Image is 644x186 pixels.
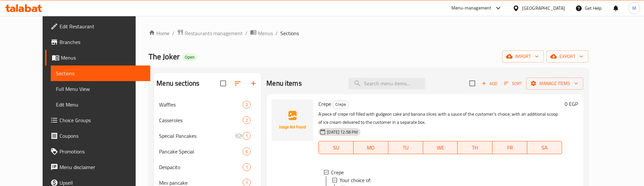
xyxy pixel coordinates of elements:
span: Your choice of: [340,176,371,184]
span: Add item [479,79,500,89]
div: items [243,101,251,108]
span: MO [356,143,386,152]
img: Crepe [272,99,313,141]
li: / [245,29,248,37]
span: Crepe [318,99,331,109]
div: Despacito1 [154,159,261,175]
span: Coupons [60,132,145,140]
span: Waffles [159,101,243,108]
div: Menu-management [451,4,491,12]
div: Special Pancakes1 [154,128,261,144]
span: The Joker [149,49,180,64]
span: Sections [56,69,145,77]
span: Manage items [531,79,578,88]
span: M [632,5,636,12]
button: FR [492,141,527,154]
a: Choice Groups [45,112,150,128]
div: [GEOGRAPHIC_DATA] [522,5,565,12]
a: Restaurants management [177,29,243,37]
span: Full Menu View [56,85,145,93]
button: MO [354,141,388,154]
div: items [243,163,251,171]
h2: Menu sections [156,79,199,88]
span: Sort [504,80,522,87]
span: 6 [243,149,250,155]
span: Pancake Special [159,148,243,155]
a: Home [149,29,169,37]
span: Select section [465,77,479,90]
button: Sort [503,79,524,89]
button: TH [458,141,492,154]
span: Special Pancakes [159,132,235,140]
li: / [172,29,174,37]
div: items [243,116,251,124]
div: Waffles2 [154,97,261,112]
span: 1 [243,180,250,186]
span: 1 [243,133,250,139]
a: Menus [45,50,150,65]
nav: breadcrumb [149,29,588,37]
button: TU [388,141,423,154]
a: Full Menu View [51,81,150,97]
button: Add [479,79,500,89]
div: items [243,132,251,140]
span: Crepe [333,101,349,108]
a: Edit Menu [51,97,150,112]
div: items [243,148,251,155]
span: Add [481,80,498,87]
div: Open [182,53,197,61]
span: Casseroles [159,116,243,124]
h6: 0 EGP [565,99,578,108]
input: search [348,78,425,89]
span: [DATE] 12:58 PM [324,129,360,135]
svg: Inactive section [235,132,243,140]
span: Edit Menu [56,101,145,108]
span: Select all sections [216,77,230,90]
span: 1 [243,164,250,170]
span: Menus [258,29,273,37]
span: Menus [61,54,145,62]
span: 2 [243,102,250,108]
a: Menu disclaimer [45,159,150,175]
span: Restaurants management [185,29,243,37]
span: import [507,52,539,61]
li: / [275,29,278,37]
span: Sort sections [230,76,246,91]
a: Promotions [45,144,150,159]
span: 2 [243,117,250,123]
div: Crepe [332,101,349,108]
a: Branches [45,34,150,50]
span: TH [460,143,490,152]
button: export [546,50,588,63]
span: Open [182,54,197,60]
span: Promotions [60,148,145,155]
a: Edit Restaurant [45,19,150,34]
span: Crepe [331,168,344,176]
a: Sections [51,65,150,81]
div: Casseroles2 [154,112,261,128]
span: FR [495,143,525,152]
span: SA [530,143,559,152]
span: Sections [280,29,299,37]
button: SU [318,141,354,154]
span: WE [426,143,455,152]
a: Menus [250,29,273,37]
span: export [552,52,583,61]
span: SU [321,143,351,152]
span: Edit Restaurant [60,22,145,30]
div: Pancake Special6 [154,144,261,159]
button: import [502,50,544,63]
h2: Menu items [266,79,302,88]
span: Choice Groups [60,116,145,124]
span: TU [391,143,421,152]
button: Manage items [526,78,583,90]
span: Despacito [159,163,243,171]
span: Menu disclaimer [60,163,145,171]
a: Coupons [45,128,150,144]
p: A piece of crepe roll filled with gudgeon cake and banana slices with a sauce of the customer's c... [318,110,562,126]
button: Add section [246,76,261,91]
